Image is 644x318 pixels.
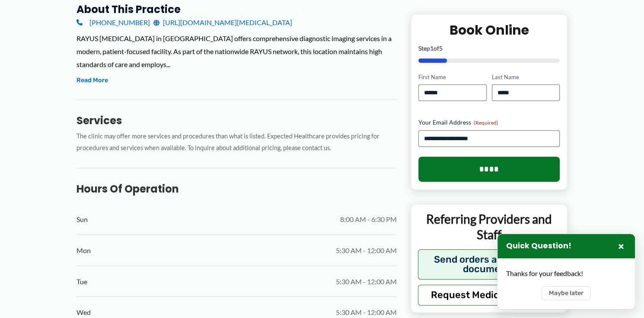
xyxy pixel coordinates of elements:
[616,241,626,251] button: Close
[418,212,560,243] p: Referring Providers and Staff
[336,275,397,288] span: 5:30 AM - 12:00 AM
[77,275,87,288] span: Tue
[418,73,486,81] label: First Name
[77,244,91,257] span: Mon
[506,241,571,251] h3: Quick Question!
[77,75,108,86] button: Read More
[77,16,150,29] a: [PHONE_NUMBER]
[418,45,560,51] p: Step of
[336,244,397,257] span: 5:30 AM - 12:00 AM
[506,267,626,280] div: Thanks for your feedback!
[418,119,560,127] label: Your Email Address
[418,249,560,279] button: Send orders and clinical documents
[418,22,560,39] h2: Book Online
[542,286,591,300] button: Maybe later
[418,285,560,305] button: Request Medical Records
[77,32,397,71] div: RAYUS [MEDICAL_DATA] in [GEOGRAPHIC_DATA] offers comprehensive diagnostic imaging services in a m...
[492,73,560,81] label: Last Name
[77,131,397,154] p: The clinic may offer more services and procedures than what is listed. Expected Healthcare provid...
[77,114,397,127] h3: Services
[474,120,498,126] span: (Required)
[153,16,292,29] a: [URL][DOMAIN_NAME][MEDICAL_DATA]
[77,182,397,196] h3: Hours of Operation
[430,45,434,52] span: 1
[77,3,397,16] h3: About this practice
[439,45,443,52] span: 5
[77,213,88,226] span: Sun
[340,213,397,226] span: 8:00 AM - 6:30 PM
